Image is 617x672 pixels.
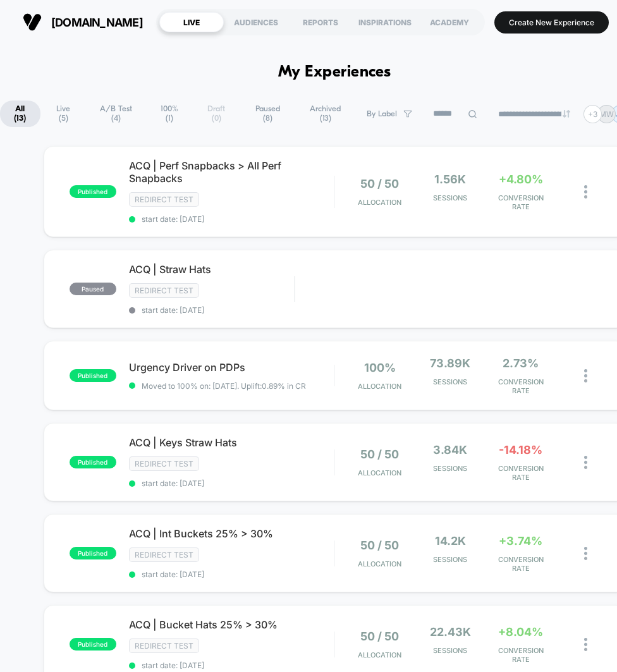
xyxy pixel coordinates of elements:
[489,377,553,395] span: CONVERSION RATE
[417,12,482,32] div: ACADEMY
[499,173,543,186] span: +4.80%
[360,539,399,552] span: 50 / 50
[584,456,587,469] img: close
[70,283,116,295] span: paused
[358,198,401,207] span: Allocation
[70,638,116,651] span: published
[489,555,553,573] span: CONVERSION RATE
[70,369,116,382] span: published
[51,16,143,29] span: [DOMAIN_NAME]
[278,63,391,82] h1: My Experiences
[129,661,334,670] span: start date: [DATE]
[129,570,334,579] span: start date: [DATE]
[147,101,192,127] span: 100% ( 1 )
[430,625,471,638] span: 22.43k
[489,193,553,211] span: CONVERSION RATE
[241,101,294,127] span: Paused ( 8 )
[433,443,467,456] span: 3.84k
[87,101,146,127] span: A/B Test ( 4 )
[367,109,397,119] span: By Label
[358,651,401,659] span: Allocation
[129,547,199,562] span: Redirect Test
[358,468,401,477] span: Allocation
[435,534,466,547] span: 14.2k
[583,105,602,123] div: + 3
[129,263,295,276] span: ACQ | Straw Hats
[159,12,224,32] div: LIVE
[418,377,482,386] span: Sessions
[142,381,306,391] span: Moved to 100% on: [DATE] . Uplift: 0.89% in CR
[358,559,401,568] span: Allocation
[19,12,147,32] button: [DOMAIN_NAME]
[418,555,482,564] span: Sessions
[353,12,417,32] div: INSPIRATIONS
[494,11,609,34] button: Create New Experience
[129,638,199,653] span: Redirect Test
[129,527,334,540] span: ACQ | Int Buckets 25% > 30%
[498,625,543,638] span: +8.04%
[129,361,334,374] span: Urgency Driver on PDPs
[584,185,587,199] img: close
[418,193,482,202] span: Sessions
[599,109,614,119] p: MW
[584,369,587,382] img: close
[430,357,470,370] span: 73.89k
[129,214,334,224] span: start date: [DATE]
[129,479,334,488] span: start date: [DATE]
[358,382,401,391] span: Allocation
[295,101,355,127] span: Archived ( 13 )
[360,177,399,190] span: 50 / 50
[434,173,466,186] span: 1.56k
[23,13,42,32] img: Visually logo
[288,12,353,32] div: REPORTS
[129,436,334,449] span: ACQ | Keys Straw Hats
[563,110,570,118] img: end
[489,464,553,482] span: CONVERSION RATE
[70,185,116,198] span: published
[489,646,553,664] span: CONVERSION RATE
[129,305,295,315] span: start date: [DATE]
[418,646,482,655] span: Sessions
[503,357,539,370] span: 2.73%
[584,547,587,560] img: close
[499,534,542,547] span: +3.74%
[42,101,85,127] span: Live ( 5 )
[129,618,334,631] span: ACQ | Bucket Hats 25% > 30%
[364,361,396,374] span: 100%
[129,283,199,298] span: Redirect Test
[129,192,199,207] span: Redirect Test
[70,547,116,559] span: published
[360,630,399,643] span: 50 / 50
[224,12,288,32] div: AUDIENCES
[129,456,199,471] span: Redirect Test
[584,638,587,651] img: close
[418,464,482,473] span: Sessions
[360,448,399,461] span: 50 / 50
[129,159,334,185] span: ACQ | Perf Snapbacks > All Perf Snapbacks
[499,443,542,456] span: -14.18%
[70,456,116,468] span: published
